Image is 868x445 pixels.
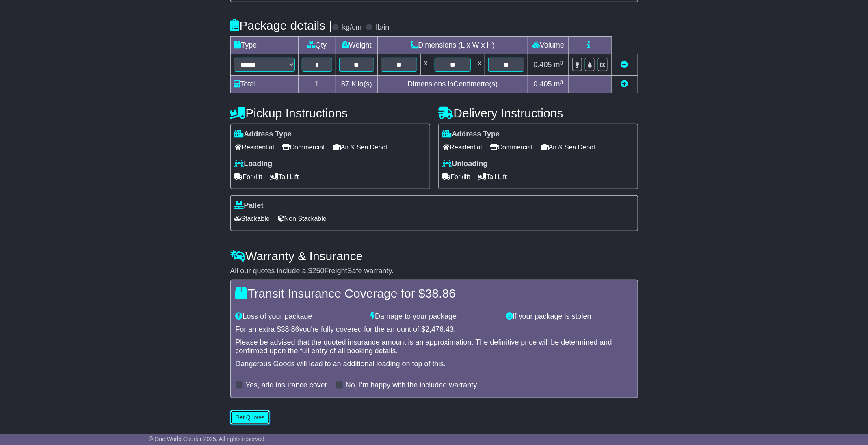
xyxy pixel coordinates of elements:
span: Air & Sea Depot [541,141,595,153]
sup: 3 [560,60,563,66]
label: lb/in [376,23,389,32]
td: Weight [336,37,378,54]
div: If your package is stolen [502,312,637,321]
td: Qty [298,37,336,54]
td: x [474,54,485,76]
span: Tail Lift [271,171,299,183]
label: Unloading [443,160,488,168]
label: Loading [235,160,273,168]
td: x [420,54,431,76]
div: For an extra $ you're fully covered for the amount of $ . [236,325,633,334]
div: Dangerous Goods will lead to an additional loading on top of this. [236,360,633,369]
sup: 3 [560,79,563,85]
td: Type [230,37,298,54]
label: No, I'm happy with the included warranty [346,381,477,390]
td: Dimensions in Centimetre(s) [377,76,528,93]
span: Residential [443,141,482,153]
span: Tail Lift [478,171,507,183]
span: 87 [341,80,349,88]
h4: Delivery Instructions [438,106,638,120]
span: 0.405 [534,60,552,69]
span: Stackable [235,212,270,225]
span: © One World Courier 2025. All rights reserved. [149,436,266,442]
td: Dimensions (L x W x H) [377,37,528,54]
label: Address Type [443,130,500,139]
a: Add new item [621,80,628,88]
label: kg/cm [342,23,361,32]
div: Damage to your package [366,312,502,321]
span: 38.86 [425,287,456,300]
label: Address Type [235,130,292,139]
span: 2,476.43 [425,325,454,333]
td: Kilo(s) [336,76,378,93]
h4: Transit Insurance Coverage for $ [236,287,633,300]
span: 38.86 [281,325,299,333]
td: Total [230,76,298,93]
div: Please be advised that the quoted insurance amount is an approximation. The definitive price will... [236,338,633,356]
h4: Warranty & Insurance [230,249,638,263]
span: Forklift [235,171,262,183]
div: Loss of your package [232,312,367,321]
span: Commercial [282,141,325,153]
span: m [554,60,563,69]
span: Residential [235,141,274,153]
label: Yes, add insurance cover [246,381,327,390]
span: m [554,80,563,88]
label: Pallet [235,201,264,210]
span: Air & Sea Depot [333,141,387,153]
span: 250 [312,267,325,275]
button: Get Quotes [230,410,270,425]
h4: Pickup Instructions [230,106,430,120]
span: Forklift [443,171,470,183]
td: 1 [298,76,336,93]
span: Non Stackable [278,212,327,225]
a: Remove this item [621,60,628,69]
div: All our quotes include a $ FreightSafe warranty. [230,267,638,276]
h4: Package details | [230,19,332,32]
span: Commercial [490,141,532,153]
td: Volume [528,37,569,54]
span: 0.405 [534,80,552,88]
